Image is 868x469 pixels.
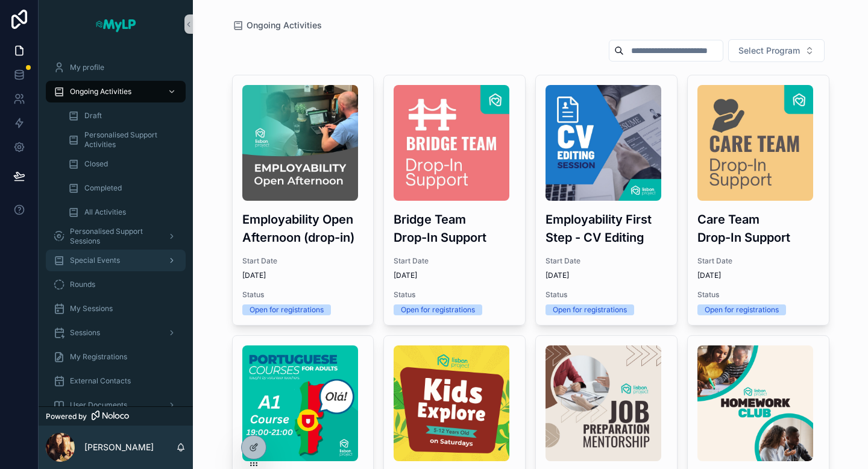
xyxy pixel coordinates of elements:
[546,345,661,461] img: job-preparation-mentorship.jpg
[697,85,813,201] img: CARE.jpg
[60,201,186,223] a: All Activities
[46,298,186,319] a: My Sessions
[697,210,819,247] h3: Care Team Drop-In Support
[60,129,186,151] a: Personalised Support Activities
[738,45,800,57] span: Select Program
[46,225,186,247] a: Personalised Support Sessions
[46,274,186,295] a: Rounds
[383,75,526,326] a: BRIDGE.jpgBridge Team Drop-In SupportStart Date[DATE]StatusOpen for registrations
[546,256,667,266] span: Start Date
[394,290,515,300] span: Status
[70,328,100,338] span: Sessions
[242,210,364,247] h3: Employability Open Afternoon (drop-in)
[247,19,322,31] span: Ongoing Activities
[70,63,104,72] span: My profile
[70,256,120,265] span: Special Events
[46,412,87,421] span: Powered by
[60,153,186,175] a: Closed
[70,376,131,386] span: External Contacts
[697,256,819,266] span: Start Date
[394,345,509,461] img: MyLP-Kids-Explore.png
[60,177,186,199] a: Completed
[546,210,667,247] h3: Employability First Step - CV Editing
[728,39,825,62] button: Select Button
[46,322,186,344] a: Sessions
[70,400,127,410] span: User Documents
[705,304,779,315] div: Open for registrations
[46,81,186,102] a: Ongoing Activities
[242,290,364,300] span: Status
[84,159,108,169] span: Closed
[394,271,515,280] span: [DATE]
[242,345,358,461] img: 4.jpg
[46,346,186,368] a: My Registrations
[546,271,667,280] span: [DATE]
[70,280,95,289] span: Rounds
[95,14,137,34] img: App logo
[250,304,324,315] div: Open for registrations
[70,304,113,313] span: My Sessions
[46,370,186,392] a: External Contacts
[394,85,509,201] img: BRIDGE.jpg
[46,250,186,271] a: Special Events
[46,57,186,78] a: My profile
[697,271,819,280] span: [DATE]
[70,227,158,246] span: Personalised Support Sessions
[242,256,364,266] span: Start Date
[401,304,475,315] div: Open for registrations
[70,352,127,362] span: My Registrations
[546,290,667,300] span: Status
[232,19,322,31] a: Ongoing Activities
[697,345,813,461] img: HWC-Logo---Main-Version.png
[46,394,186,416] a: User Documents
[553,304,627,315] div: Open for registrations
[232,75,374,326] a: Employability-open-afternoon.jpgEmployability Open Afternoon (drop-in)Start Date[DATE]StatusOpen ...
[242,85,358,201] img: Employability-open-afternoon.jpg
[84,111,102,121] span: Draft
[84,130,174,150] span: Personalised Support Activities
[60,105,186,127] a: Draft
[84,183,122,193] span: Completed
[39,406,193,426] a: Powered by
[546,85,661,201] img: CV-Editing-Session.jpg
[394,256,515,266] span: Start Date
[84,207,126,217] span: All Activities
[697,290,819,300] span: Status
[535,75,678,326] a: CV-Editing-Session.jpgEmployability First Step - CV EditingStart Date[DATE]StatusOpen for registr...
[84,441,154,453] p: [PERSON_NAME]
[394,210,515,247] h3: Bridge Team Drop-In Support
[242,271,364,280] span: [DATE]
[687,75,829,326] a: CARE.jpgCare Team Drop-In SupportStart Date[DATE]StatusOpen for registrations
[39,48,193,406] div: scrollable content
[70,87,131,96] span: Ongoing Activities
